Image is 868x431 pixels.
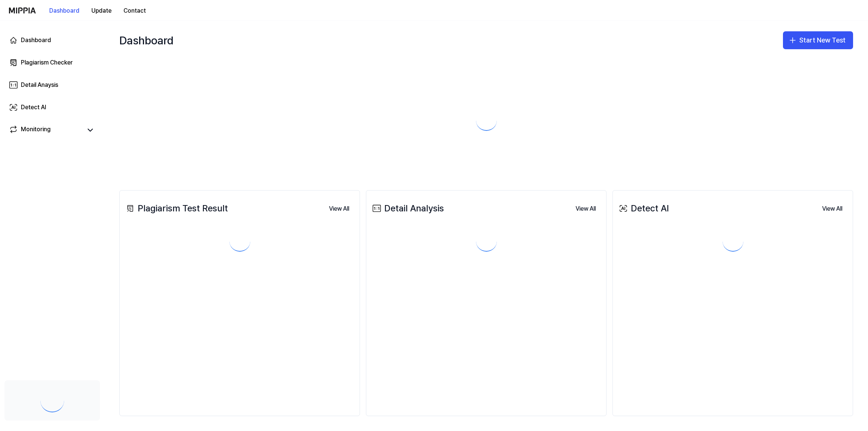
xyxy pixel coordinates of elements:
a: View All [816,201,848,216]
div: Dashboard [119,28,173,52]
a: Detect AI [4,98,100,116]
div: Plagiarism Checker [21,58,73,67]
div: Monitoring [21,125,51,135]
div: Dashboard [21,36,51,45]
button: Contact [117,3,152,18]
button: View All [816,201,848,216]
div: Detail Analysis [371,201,444,215]
div: Detail Anaysis [21,81,58,89]
button: View All [323,201,355,216]
a: View All [323,201,355,216]
button: Start New Test [783,31,853,49]
div: Detect AI [21,103,46,112]
a: View All [570,201,602,216]
a: Plagiarism Checker [4,54,100,72]
div: Detect AI [617,201,669,215]
a: Detail Anaysis [4,76,100,94]
a: Update [85,0,117,21]
button: View All [570,201,602,216]
button: Update [85,3,117,18]
a: Dashboard [4,31,100,49]
button: Dashboard [43,3,85,18]
a: Monitoring [9,125,82,135]
div: Plagiarism Test Result [124,201,228,215]
img: logo [9,7,36,13]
